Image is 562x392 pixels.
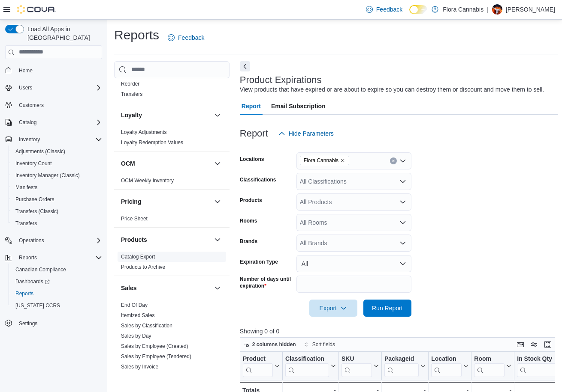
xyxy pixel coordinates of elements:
button: Open list of options [399,199,406,205]
span: Manifests [15,184,37,191]
a: Canadian Compliance [12,264,69,275]
span: End Of Day [121,302,148,309]
button: Catalog [2,116,106,128]
button: Enter fullscreen [543,339,553,350]
a: Transfers [12,218,40,229]
button: Transfers [9,217,106,229]
span: Canadian Compliance [15,266,66,273]
div: Location [431,355,462,363]
span: 2 columns hidden [252,341,296,348]
span: Inventory Count [15,160,52,167]
a: Inventory Manager (Classic) [12,170,83,181]
span: Catalog [19,119,36,126]
label: Rooms [240,217,257,224]
span: Loyalty Redemption Values [121,139,183,146]
a: Sales by Invoice [121,364,158,370]
span: Reports [19,254,37,261]
div: PackageId [384,355,419,363]
div: Loyalty [114,127,230,151]
button: Catalog [15,117,40,128]
span: Transfers (Classic) [15,208,58,215]
span: Customers [19,102,44,109]
a: Sales by Day [121,333,151,339]
span: Operations [15,235,102,246]
button: Sales [121,284,211,292]
a: Dashboards [12,276,53,287]
a: Reorder [121,81,139,87]
a: Loyalty Redemption Values [121,140,183,146]
span: OCM Weekly Inventory [121,177,174,184]
button: Pricing [121,197,211,206]
button: Loyalty [121,111,211,119]
h3: Loyalty [121,111,142,119]
p: | [487,4,489,15]
span: Settings [19,320,37,327]
span: Adjustments (Classic) [12,146,102,157]
a: [US_STATE] CCRS [12,300,63,311]
span: Run Report [372,304,403,312]
span: Transfers (Classic) [12,206,102,217]
a: Sales by Employee (Tendered) [121,353,191,359]
button: Customers [2,99,106,111]
span: Manifests [12,182,102,193]
a: Itemized Sales [121,312,155,318]
a: Products to Archive [121,264,165,270]
button: Reports [15,252,40,263]
a: Reports [12,288,37,299]
button: Remove Flora Cannabis from selection in this group [340,158,345,163]
span: Reports [12,288,102,299]
span: Settings [15,318,102,328]
button: Open list of options [399,240,406,246]
div: SKU URL [341,355,372,377]
a: Settings [15,318,41,329]
img: Cova [17,5,56,14]
span: Price Sheet [121,215,148,222]
p: Showing 0 of 0 [240,327,559,336]
span: Products to Archive [121,264,165,270]
span: Itemized Sales [121,312,155,319]
div: Kyle Pehkonen [492,4,502,15]
h3: OCM [121,159,135,168]
button: Users [2,82,106,94]
a: Sales by Classification [121,323,172,329]
div: In Stock Qty [517,355,557,377]
a: Home [15,65,36,76]
div: Room [474,355,505,363]
span: Inventory Manager (Classic) [12,170,102,181]
a: Purchase Orders [12,194,58,205]
button: Inventory Manager (Classic) [9,169,106,181]
h3: Pricing [121,197,141,206]
span: Users [19,84,32,91]
div: SKU [341,355,372,363]
button: All [296,255,411,272]
span: Dashboards [12,276,102,287]
a: Catalog Export [121,254,155,260]
h3: Products [121,235,147,244]
label: Brands [240,238,257,245]
button: Pricing [212,196,223,207]
h3: Sales [121,284,137,292]
div: OCM [114,175,230,189]
a: Customers [15,100,47,110]
span: Inventory [15,134,102,145]
button: Run Report [363,300,411,317]
span: Catalog [15,117,102,128]
button: Loyalty [212,110,223,120]
span: Export [314,300,352,317]
span: Sort fields [312,341,335,348]
div: Classification [285,355,329,363]
span: Canadian Compliance [12,264,102,275]
label: Number of days until expiration [240,276,293,289]
span: Users [15,83,102,93]
span: Purchase Orders [12,194,102,205]
label: Expiration Type [240,258,278,265]
button: Sort fields [300,339,338,350]
button: Operations [2,235,106,246]
button: Hide Parameters [275,125,337,142]
span: Dashboards [15,278,50,285]
a: End Of Day [121,302,148,308]
a: Price Sheet [121,216,148,222]
button: Products [121,235,211,244]
span: Inventory Count [12,158,102,169]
